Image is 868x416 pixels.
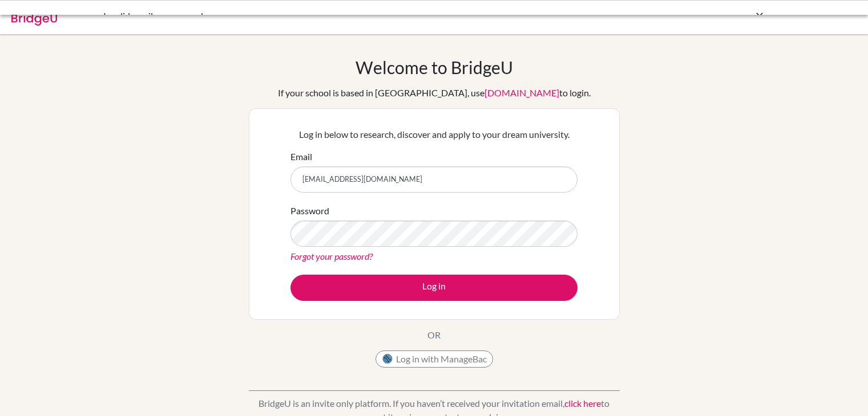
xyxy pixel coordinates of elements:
div: Invalid email or password. [103,9,594,23]
a: click here [564,398,601,409]
div: If your school is based in [GEOGRAPHIC_DATA], use to login. [278,86,591,100]
button: Log in with ManageBac [376,350,493,368]
label: Email [290,150,312,164]
img: Bridge-U [11,7,57,26]
label: Password [290,204,329,218]
p: OR [427,328,441,342]
p: Log in below to research, discover and apply to your dream university. [290,128,578,141]
button: Log in [290,275,578,301]
h1: Welcome to BridgeU [356,57,513,78]
a: [DOMAIN_NAME] [485,87,559,98]
a: Forgot your password? [290,251,373,262]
